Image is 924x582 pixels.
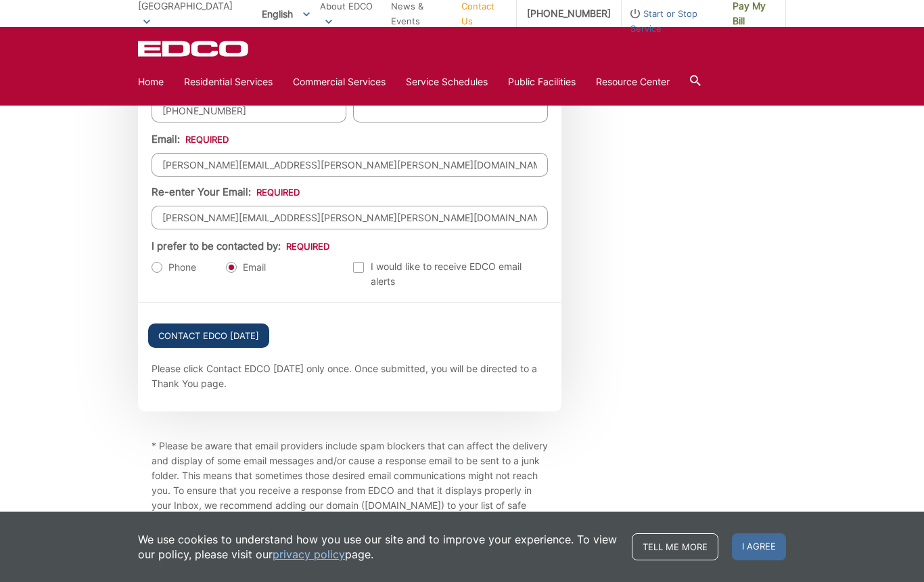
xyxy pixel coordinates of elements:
a: Home [138,74,164,89]
label: Email [226,261,266,274]
label: I would like to receive EDCO email alerts [353,259,548,289]
label: Re-enter Your Email: [152,186,300,198]
span: English [252,3,320,25]
a: Residential Services [184,74,273,89]
span: I agree [732,533,786,560]
p: Please click Contact EDCO [DATE] only once. Once submitted, you will be directed to a Thank You p... [152,361,548,391]
a: Commercial Services [293,74,386,89]
a: Service Schedules [406,74,488,89]
label: I prefer to be contacted by: [152,240,329,252]
a: privacy policy [273,547,345,562]
a: EDCD logo. Return to the homepage. [138,41,250,57]
a: Tell me more [632,533,718,560]
input: Contact EDCO [DATE] [148,323,269,348]
label: Email: [152,133,229,145]
p: * Please be aware that email providers include spam blockers that can affect the delivery and dis... [152,439,548,528]
a: Public Facilities [508,74,576,89]
p: We use cookies to understand how you use our site and to improve your experience. To view our pol... [138,532,618,562]
a: Resource Center [596,74,670,89]
label: Phone [152,261,196,274]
